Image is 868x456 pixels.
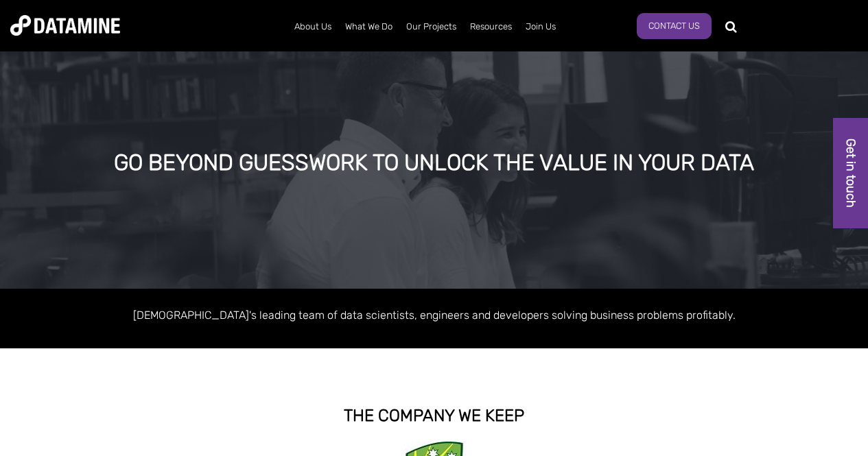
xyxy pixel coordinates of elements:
strong: THE COMPANY WE KEEP [344,406,524,425]
a: Join Us [519,9,563,45]
a: Resources [463,9,519,45]
a: Contact Us [637,13,712,39]
div: GO BEYOND GUESSWORK TO UNLOCK THE VALUE IN YOUR DATA [104,151,764,176]
p: [DEMOGRAPHIC_DATA]'s leading team of data scientists, engineers and developers solving business p... [43,306,825,324]
a: What We Do [338,9,399,45]
a: About Us [288,9,338,45]
a: Get in touch [833,118,868,228]
a: Our Projects [399,9,463,45]
img: Datamine [10,15,120,36]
